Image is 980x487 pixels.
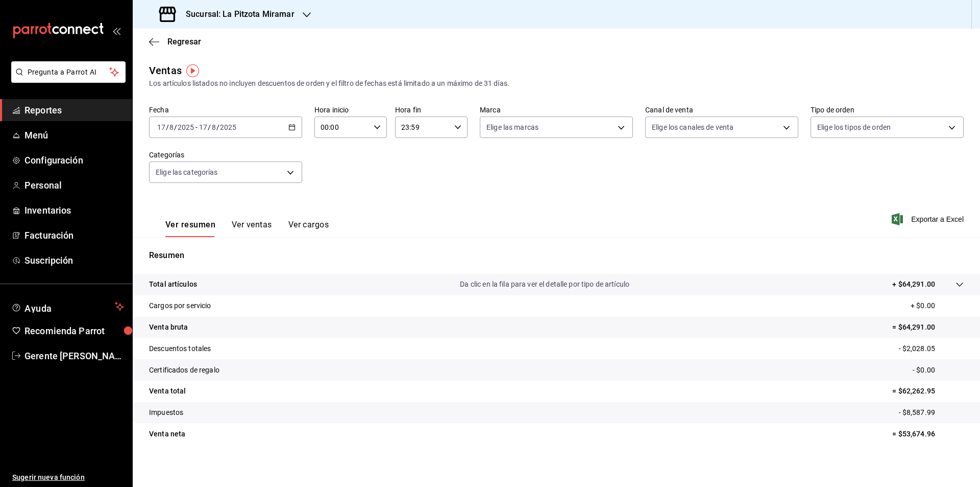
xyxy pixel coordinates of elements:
[913,365,964,376] p: - $0.00
[149,386,186,397] p: Venta total
[178,8,295,20] h3: Sucursal: La Pitzota Miramar
[395,106,468,113] label: Hora fin
[177,123,194,131] input: ----
[165,220,215,237] button: Ver resumen
[899,407,964,418] p: - $8,587.99
[894,213,964,225] button: Exportar a Excel
[211,123,216,131] input: --
[149,300,211,311] p: Cargos por servicio
[149,365,219,376] p: Certificados de regalo
[24,128,124,142] span: Menú
[186,64,199,77] img: Tooltip marker
[645,106,798,113] label: Canal de venta
[817,122,891,132] span: Elige los tipos de orden
[811,106,964,113] label: Tipo de orden
[911,300,964,311] p: + $0.00
[486,122,538,132] span: Elige las marcas
[199,123,208,131] input: --
[24,178,124,192] span: Personal
[232,220,272,237] button: Ver ventas
[169,123,174,131] input: --
[149,343,211,354] p: Descuentos totales
[24,153,124,167] span: Configuración
[12,472,124,483] span: Sugerir nueva función
[157,123,166,131] input: --
[899,343,964,354] p: - $2,028.05
[892,386,964,397] p: = $62,262.95
[216,123,219,131] span: /
[149,37,201,47] button: Regresar
[149,106,302,113] label: Fecha
[149,249,964,262] p: Resumen
[24,300,111,313] span: Ayuda
[195,123,198,131] span: -
[24,324,124,338] span: Recomienda Parrot
[149,63,182,78] div: Ventas
[219,123,237,131] input: ----
[166,123,169,131] span: /
[28,67,110,78] span: Pregunta a Parrot AI
[112,27,120,35] button: open_drawer_menu
[288,220,329,237] button: Ver cargos
[149,322,188,333] p: Venta bruta
[167,37,201,47] span: Regresar
[165,220,329,237] div: navigation tabs
[24,228,124,242] span: Facturación
[149,279,197,290] p: Total artículos
[892,322,964,333] p: = $64,291.00
[892,279,935,290] p: + $64,291.00
[156,167,218,177] span: Elige las categorías
[480,106,633,113] label: Marca
[7,74,126,85] a: Pregunta a Parrot AI
[652,122,733,132] span: Elige los canales de venta
[149,151,302,158] label: Categorías
[149,407,183,418] p: Impuestos
[24,349,124,363] span: Gerente [PERSON_NAME]
[149,78,964,89] div: Los artículos listados no incluyen descuentos de orden y el filtro de fechas está limitado a un m...
[24,103,124,117] span: Reportes
[11,61,126,83] button: Pregunta a Parrot AI
[460,279,629,290] p: Da clic en la fila para ver el detalle por tipo de artículo
[24,203,124,217] span: Inventarios
[892,429,964,439] p: = $53,674.96
[314,106,387,113] label: Hora inicio
[208,123,211,131] span: /
[24,253,124,267] span: Suscripción
[149,429,185,439] p: Venta neta
[174,123,177,131] span: /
